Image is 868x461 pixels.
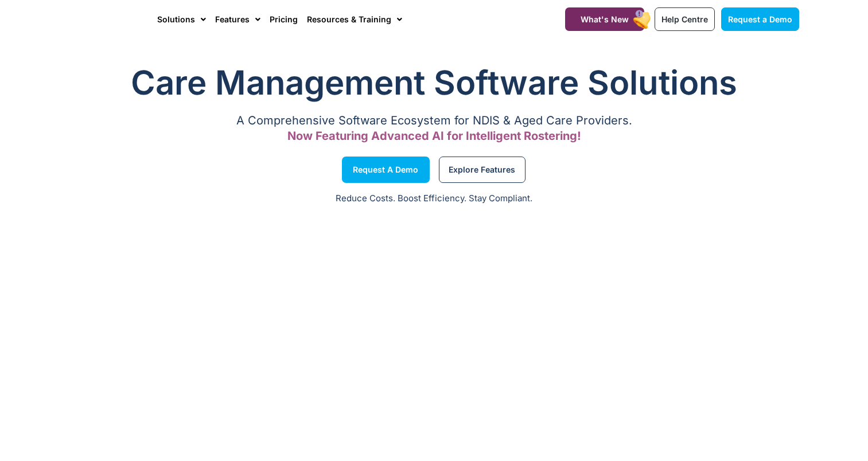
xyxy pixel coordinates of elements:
[581,14,629,24] span: What's New
[728,14,792,24] span: Request a Demo
[449,167,515,173] span: Explore Features
[68,11,146,28] img: CareMaster Logo
[353,167,418,173] span: Request a Demo
[721,7,799,31] a: Request a Demo
[342,157,430,183] a: Request a Demo
[565,7,644,31] a: What's New
[69,117,800,124] p: A Comprehensive Software Ecosystem for NDIS & Aged Care Providers.
[69,60,800,106] h1: Care Management Software Solutions
[661,14,708,24] span: Help Centre
[287,129,581,143] span: Now Featuring Advanced AI for Intelligent Rostering!
[7,192,861,205] p: Reduce Costs. Boost Efficiency. Stay Compliant.
[655,7,715,31] a: Help Centre
[439,157,526,183] a: Explore Features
